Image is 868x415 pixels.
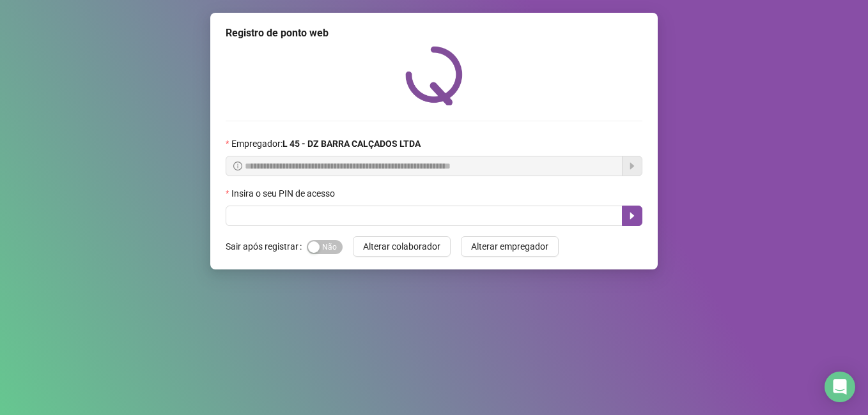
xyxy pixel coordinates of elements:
[233,162,242,170] span: info-circle
[283,139,421,149] strong: L 45 - DZ BARRA CALÇADOS LTDA
[461,236,559,257] button: Alterar empregador
[226,26,642,41] div: Registro de ponto web
[627,211,637,221] span: caret-right
[471,239,548,253] span: Alterar empregador
[226,236,307,257] label: Sair após registrar
[825,372,855,402] div: Open Intercom Messenger
[231,137,421,151] span: Empregador :
[405,46,463,105] img: QRPoint
[363,239,440,253] span: Alterar colaborador
[226,186,343,200] label: Insira o seu PIN de acesso
[353,236,451,257] button: Alterar colaborador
